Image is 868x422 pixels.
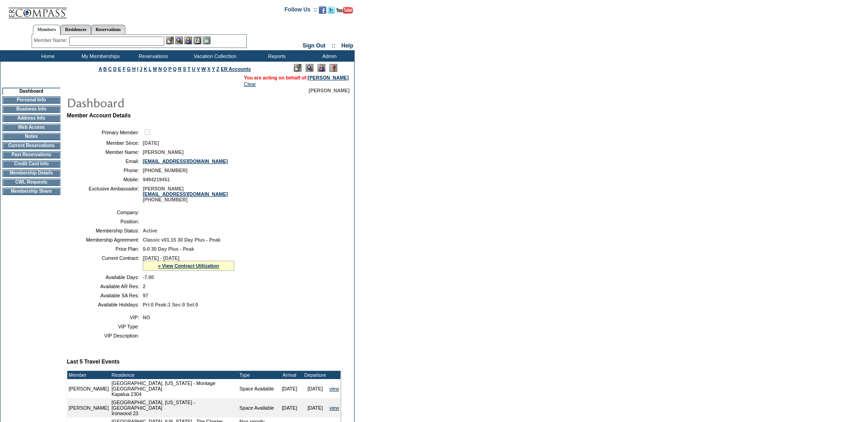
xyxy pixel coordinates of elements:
a: O [163,66,167,72]
a: view [329,405,339,411]
img: Subscribe to our YouTube Channel [336,7,353,14]
td: Mobile: [70,177,139,182]
a: I [137,66,138,72]
a: Become our fan on Facebook [319,9,326,15]
span: 0-0 30 Day Plus - Peak [143,246,194,252]
td: Reservations [126,50,178,62]
a: ER Accounts [221,66,251,72]
span: Classic v01.15 30 Day Plus - Peak [143,237,221,243]
td: Type [238,371,277,379]
a: [EMAIL_ADDRESS][DOMAIN_NAME] [143,158,228,164]
span: [DATE] - [DATE] [143,255,179,261]
img: View [175,37,183,44]
td: [GEOGRAPHIC_DATA], [US_STATE] - Montage [GEOGRAPHIC_DATA] Kapalua 2304 [110,379,238,398]
span: [PERSON_NAME] [143,149,183,155]
span: 9494219451 [143,177,170,182]
td: [PERSON_NAME] [67,379,110,398]
td: Available Holidays: [70,302,139,307]
td: Address Info [2,115,60,122]
td: My Memberships [73,50,126,62]
img: Follow us on Twitter [328,6,335,14]
td: Departure [302,371,328,379]
td: Position: [70,219,139,224]
a: S [183,66,186,72]
td: [DATE] [277,398,302,417]
a: K [144,66,147,72]
td: Current Reservations [2,142,60,149]
img: Impersonate [318,64,325,72]
td: Residence [110,371,238,379]
td: Business Info [2,105,60,113]
td: CWL Requests [2,179,60,186]
td: Reports [249,50,302,62]
a: F [123,66,126,72]
td: Available Days: [70,274,139,280]
td: VIP: [70,315,139,320]
img: View Mode [306,64,313,72]
a: H [132,66,136,72]
img: Become our fan on Facebook [319,6,326,14]
span: Active [143,228,157,233]
td: Admin [302,50,355,62]
img: b_edit.gif [166,37,174,44]
span: [PERSON_NAME] [PHONE_NUMBER] [143,186,228,202]
span: -7.00 [143,274,154,280]
a: B [103,66,107,72]
td: Arrival [277,371,302,379]
a: [PERSON_NAME] [308,75,349,80]
span: [PERSON_NAME] [309,88,350,93]
a: Sign Out [302,42,325,49]
span: :: [332,42,335,49]
td: Membership Agreement: [70,237,139,243]
td: Space Available [238,398,277,417]
td: Member Name: [70,149,139,155]
td: Follow Us :: [285,5,317,16]
a: Q [173,66,177,72]
a: [EMAIL_ADDRESS][DOMAIN_NAME] [143,191,228,197]
a: G [127,66,130,72]
a: Y [212,66,215,72]
img: Log Concern/Member Elevation [329,64,337,72]
a: D [113,66,117,72]
td: Membership Share [2,188,60,195]
a: Reservations [91,25,125,34]
td: Notes [2,133,60,140]
a: Residences [60,25,91,34]
td: Available AR Res: [70,284,139,289]
td: Company: [70,210,139,215]
td: Available SA Res: [70,293,139,298]
a: X [207,66,210,72]
a: T [188,66,191,72]
td: Membership Status: [70,228,139,233]
a: R [178,66,182,72]
td: Past Reservations [2,151,60,158]
span: You are acting on behalf of: [244,75,349,80]
a: J [140,66,142,72]
img: Edit Mode [294,64,302,72]
span: [PHONE_NUMBER] [143,168,188,173]
a: Members [33,25,61,35]
td: Exclusive Ambassador: [70,186,139,202]
td: Web Access [2,124,60,131]
td: [DATE] [302,398,328,417]
td: Space Available [238,379,277,398]
img: b_calculator.gif [203,37,210,44]
a: M [153,66,157,72]
img: pgTtlDashboard.gif [66,93,249,111]
a: A [99,66,102,72]
a: U [192,66,195,72]
a: N [158,66,162,72]
img: Reservations [194,37,201,44]
span: 2 [143,284,146,289]
a: L [149,66,151,72]
a: view [329,386,339,391]
td: Personal Info [2,96,60,104]
td: Member [67,371,110,379]
a: Follow us on Twitter [328,9,335,15]
a: Clear [244,81,256,87]
span: [DATE] [143,140,159,146]
span: 97 [143,293,148,298]
span: NO [143,315,150,320]
img: Impersonate [184,37,192,44]
td: Membership Details [2,169,60,177]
